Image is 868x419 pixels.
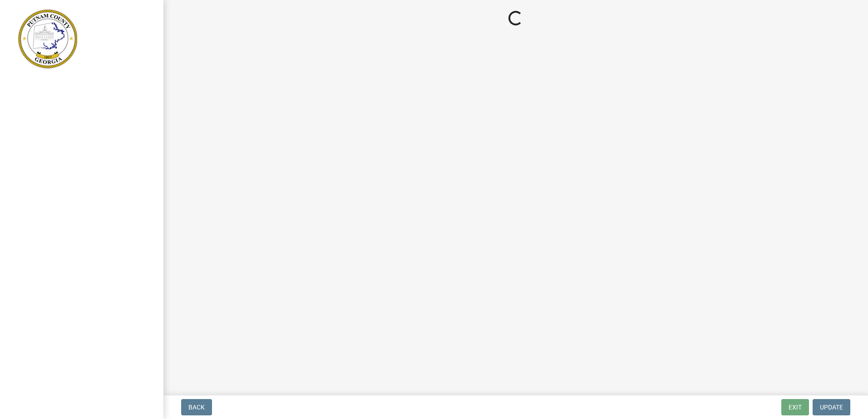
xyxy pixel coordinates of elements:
[813,399,850,415] button: Update
[188,404,205,411] span: Back
[181,399,212,415] button: Back
[820,404,843,411] span: Update
[781,399,809,415] button: Exit
[18,10,77,68] img: Putnam County, Georgia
